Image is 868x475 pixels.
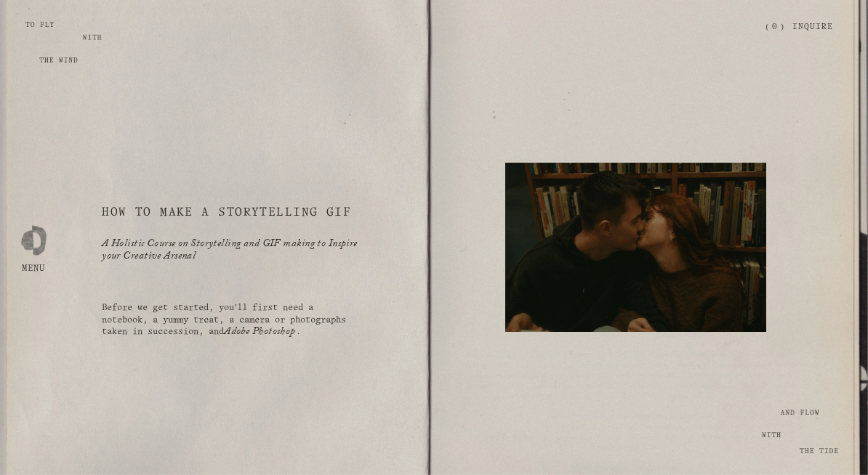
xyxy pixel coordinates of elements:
[766,22,784,33] a: (0)
[102,236,360,267] em: A Holistic Course on Storytelling and GIF making to Inspire your Creative Arsenal
[781,23,784,31] span: )
[224,328,295,336] a: Adobe Photoshop
[224,324,295,341] em: Adobe Photoshop
[102,302,363,339] p: Before we get started, you’ll first need a notebook, a yummy treat, a camera or photographs taken...
[766,23,769,31] span: (
[792,15,834,40] a: Inquire
[102,207,351,218] strong: How to Make a storytelling gif
[772,23,777,31] span: 0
